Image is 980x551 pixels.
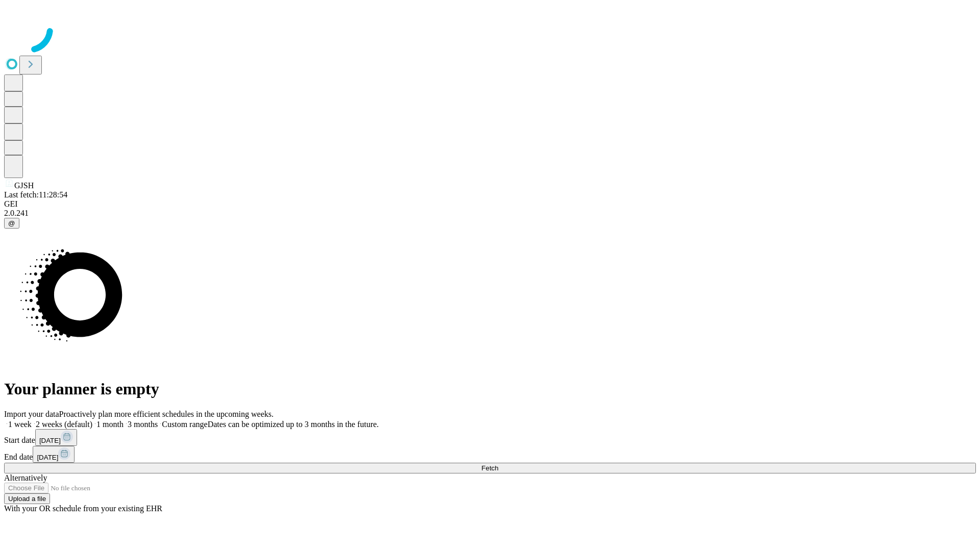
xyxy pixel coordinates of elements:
[39,437,61,444] span: [DATE]
[37,454,58,461] span: [DATE]
[4,463,976,473] button: Fetch
[4,429,976,446] div: Start date
[4,446,976,463] div: End date
[8,219,15,227] span: @
[162,420,207,429] span: Custom range
[14,181,34,190] span: GJSH
[481,464,498,472] span: Fetch
[8,420,32,429] span: 1 week
[4,410,59,418] span: Import your data
[4,218,19,229] button: @
[208,420,379,429] span: Dates can be optimized up to 3 months in the future.
[59,410,274,418] span: Proactively plan more efficient schedules in the upcoming weeks.
[4,380,976,398] h1: Your planner is empty
[35,429,77,446] button: [DATE]
[4,190,67,199] span: Last fetch: 11:28:54
[96,420,124,429] span: 1 month
[4,473,47,482] span: Alternatively
[4,504,162,513] span: With your OR schedule from your existing EHR
[128,420,158,429] span: 3 months
[4,209,976,218] div: 2.0.241
[36,420,92,429] span: 2 weeks (default)
[33,446,75,463] button: [DATE]
[4,493,50,504] button: Upload a file
[4,199,976,209] div: GEI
